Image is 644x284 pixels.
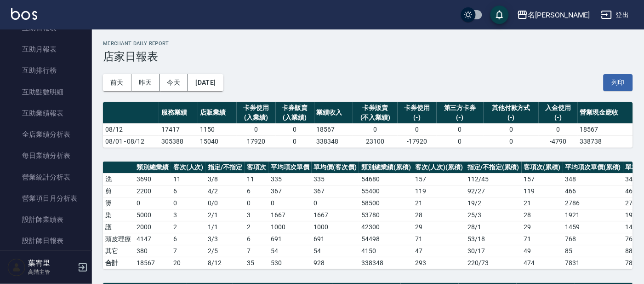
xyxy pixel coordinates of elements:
[103,197,134,209] td: 燙
[4,124,88,145] a: 全店業績分析表
[4,145,88,166] a: 每日業績分析表
[205,197,245,209] td: 0 / 0
[413,185,466,197] td: 119
[134,197,171,209] td: 0
[159,102,198,124] th: 服務業績
[134,209,171,221] td: 5000
[159,135,198,147] td: 305388
[198,123,237,135] td: 1150
[359,221,413,233] td: 42300
[513,6,594,24] button: 名[PERSON_NAME]
[563,233,624,245] td: 768
[312,162,359,174] th: 單均價(客次價)
[7,258,26,277] img: Person
[103,245,134,257] td: 其它
[134,233,171,245] td: 4147
[312,197,359,209] td: 0
[245,209,268,221] td: 3
[359,209,413,221] td: 53780
[239,113,273,122] div: (入業績)
[563,185,624,197] td: 466
[486,103,536,113] div: 其他付款方式
[103,135,159,147] td: 08/01 - 08/12
[312,245,359,257] td: 54
[159,123,198,135] td: 17417
[465,209,522,221] td: 25 / 3
[314,135,353,147] td: 338348
[522,233,563,245] td: 71
[4,209,88,230] a: 設計師業績表
[268,245,312,257] td: 54
[522,257,563,269] td: 474
[205,245,245,257] td: 2 / 5
[359,185,413,197] td: 55400
[563,197,624,209] td: 2786
[413,233,466,245] td: 71
[134,162,171,174] th: 類別總業績
[4,188,88,209] a: 營業項目月分析表
[245,257,268,269] td: 35
[28,259,75,268] h5: 葉宥里
[359,257,413,269] td: 338348
[268,257,312,269] td: 530
[245,245,268,257] td: 7
[205,185,245,197] td: 4 / 2
[131,74,160,91] button: 昨天
[413,162,466,174] th: 客次(人次)(累積)
[359,197,413,209] td: 58500
[134,185,171,197] td: 2200
[486,113,536,122] div: (-)
[188,74,223,91] button: [DATE]
[103,123,159,135] td: 08/12
[359,245,413,257] td: 4150
[312,257,359,269] td: 928
[237,135,275,147] td: 17920
[268,162,312,174] th: 平均項次單價
[353,123,398,135] td: 0
[413,257,466,269] td: 293
[171,162,206,174] th: 客次(人次)
[4,103,88,124] a: 互助業績報表
[205,221,245,233] td: 1 / 1
[439,113,481,122] div: (-)
[598,6,633,23] button: 登出
[359,173,413,185] td: 54680
[103,257,134,269] td: 合計
[198,135,237,147] td: 15040
[103,50,633,63] h3: 店家日報表
[539,123,577,135] td: 0
[465,162,522,174] th: 指定/不指定(累積)
[268,185,312,197] td: 367
[312,209,359,221] td: 1667
[413,173,466,185] td: 157
[400,113,434,122] div: (-)
[171,221,206,233] td: 2
[205,162,245,174] th: 指定/不指定
[522,162,563,174] th: 客項次(累積)
[103,102,633,148] table: a dense table
[413,197,466,209] td: 21
[541,103,575,113] div: 入金使用
[205,257,245,269] td: 8/12
[398,123,436,135] td: 0
[465,185,522,197] td: 92 / 27
[103,41,633,46] h2: Merchant Daily Report
[604,74,633,91] button: 列印
[539,135,577,147] td: -4790
[237,123,275,135] td: 0
[312,185,359,197] td: 367
[4,39,88,60] a: 互助月報表
[245,185,268,197] td: 6
[198,102,237,124] th: 店販業績
[268,209,312,221] td: 1667
[312,173,359,185] td: 335
[134,245,171,257] td: 380
[205,233,245,245] td: 3 / 3
[563,209,624,221] td: 1921
[314,102,353,124] th: 業績收入
[522,245,563,257] td: 49
[413,209,466,221] td: 28
[28,268,75,276] p: 高階主管
[578,102,633,124] th: 營業現金應收
[268,173,312,185] td: 335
